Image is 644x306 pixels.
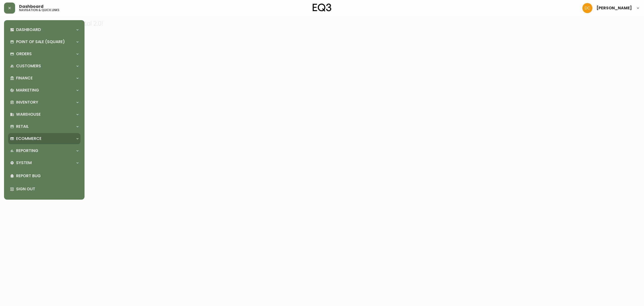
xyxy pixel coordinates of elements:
div: Sign Out [8,182,80,196]
div: Finance [8,73,80,84]
p: Dashboard [16,27,41,33]
p: Point of Sale (Square) [16,39,65,45]
p: Reporting [16,148,38,154]
span: [PERSON_NAME] [596,6,632,10]
p: Sign Out [16,186,78,192]
div: Dashboard [8,24,80,35]
p: Marketing [16,87,39,93]
div: Orders [8,48,80,59]
div: Inventory [8,97,80,108]
p: Customers [16,63,41,69]
div: Point of Sale (Square) [8,36,80,47]
div: Reporting [8,145,80,156]
img: logo [313,4,331,12]
p: Report Bug [16,173,78,179]
h5: navigation & quick links [19,9,59,12]
p: Warehouse [16,112,41,117]
div: System [8,157,80,168]
div: Retail [8,121,80,132]
span: Dashboard [19,5,44,9]
p: Finance [16,75,33,81]
div: Customers [8,60,80,72]
div: Warehouse [8,109,80,120]
div: Ecommerce [8,133,80,144]
div: Marketing [8,85,80,96]
p: Retail [16,124,29,129]
img: 7eb451d6983258353faa3212700b340b [582,3,592,13]
p: System [16,160,32,166]
div: Report Bug [8,169,80,182]
p: Orders [16,51,32,57]
p: Inventory [16,100,38,105]
p: Ecommerce [16,136,42,141]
